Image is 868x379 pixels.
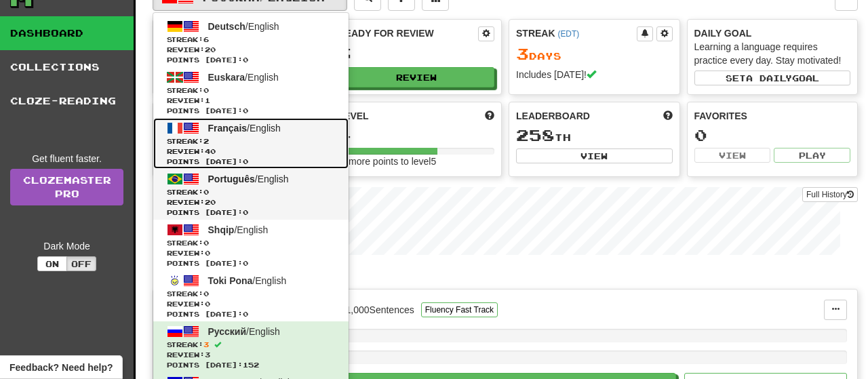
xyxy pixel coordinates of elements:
span: 0 [203,188,209,196]
a: Français/EnglishStreak:2 Review:40Points [DATE]:0 [153,118,349,169]
span: Review: 0 [167,299,335,309]
span: Português [208,174,255,184]
a: Русский/EnglishStreak:3 Review:3Points [DATE]:152 [153,321,349,372]
a: Euskara/EnglishStreak:0 Review:1Points [DATE]:0 [153,67,349,118]
span: Streak: [167,187,335,197]
span: Leaderboard [516,109,590,123]
button: View [694,148,771,163]
span: Points [DATE]: 0 [167,55,335,65]
button: Review [338,67,495,87]
span: Streak: [167,238,335,248]
a: ClozemasterPro [10,169,123,205]
span: 2 [203,137,209,145]
a: (EDT) [557,29,579,39]
a: Deutsch/EnglishStreak:6 Review:20Points [DATE]:0 [153,16,349,67]
span: Score more points to level up [485,109,494,123]
span: / English [208,174,289,184]
span: Streak: [167,340,335,350]
span: Français [208,123,248,134]
span: Review: 1 [167,96,335,106]
div: Get fluent faster. [10,152,123,165]
span: Русский [208,326,247,337]
button: Seta dailygoal [694,71,851,85]
span: Points [DATE]: 0 [167,258,335,268]
span: 0 [203,290,209,298]
span: 6 [203,35,209,43]
span: Points [DATE]: 0 [167,207,335,218]
span: Review: 3 [167,350,335,360]
span: Streak: [167,85,335,96]
span: Shqip [208,224,235,235]
div: Includes [DATE]! [516,68,673,81]
div: Streak [516,26,637,40]
span: Points [DATE]: 0 [167,157,335,167]
span: 0 [203,86,209,94]
div: Dark Mode [10,239,123,253]
button: On [37,256,67,271]
span: Euskara [208,72,245,83]
span: Streak: [167,35,335,45]
span: Streak: [167,136,335,146]
a: Português/EnglishStreak:0 Review:20Points [DATE]:0 [153,169,349,220]
span: Open feedback widget [9,361,113,374]
span: / English [208,224,269,235]
span: / English [208,275,287,286]
span: 258 [516,125,555,144]
span: / English [208,72,279,83]
a: Toki Pona/EnglishStreak:0 Review:0Points [DATE]:0 [153,271,349,321]
a: Shqip/EnglishStreak:0 Review:0Points [DATE]:0 [153,220,349,271]
span: Review: 40 [167,146,335,157]
span: 3 [203,340,209,348]
span: 3 [516,44,529,63]
span: Review: 20 [167,45,335,55]
span: Level [338,109,369,123]
div: 1,000 Sentences [346,303,414,317]
span: Points [DATE]: 0 [167,106,335,116]
div: Ready for Review [338,26,479,40]
p: In Progress [153,268,858,282]
span: / English [208,123,281,134]
span: 0 [203,239,209,247]
button: Full History [802,187,858,202]
span: Review: 0 [167,248,335,258]
div: th [516,127,673,144]
div: 0 [694,127,851,144]
div: Favorites [694,109,851,123]
button: View [516,148,673,163]
span: a daily [746,73,792,83]
span: Points [DATE]: 0 [167,309,335,319]
span: / English [208,326,280,337]
button: Fluency Fast Track [421,302,498,317]
span: Toki Pona [208,275,253,286]
span: Points [DATE]: 152 [167,360,335,370]
div: 4 [338,127,495,144]
span: Deutsch [208,21,245,32]
div: Day s [516,45,673,63]
span: Streak: [167,289,335,299]
div: 3 [338,45,495,62]
div: Daily Goal [694,26,851,40]
span: Review: 20 [167,197,335,207]
button: Off [66,256,96,271]
span: This week in points, UTC [663,109,673,123]
div: Learning a language requires practice every day. Stay motivated! [694,40,851,67]
div: 70 more points to level 5 [338,155,495,168]
button: Play [774,148,850,163]
span: / English [208,21,279,32]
